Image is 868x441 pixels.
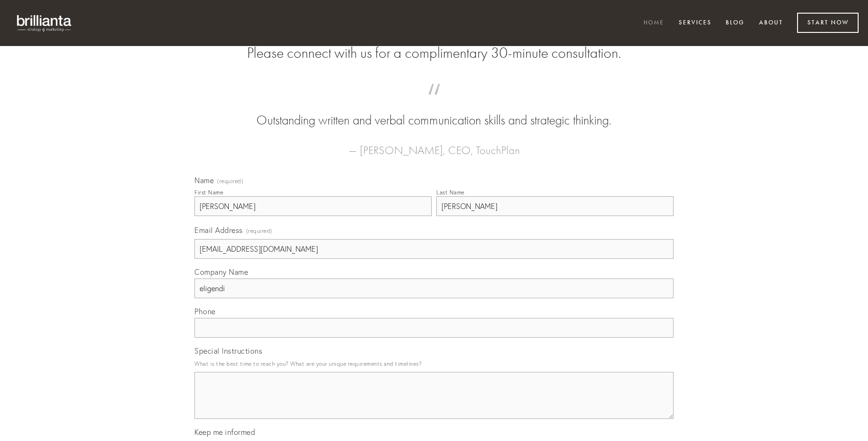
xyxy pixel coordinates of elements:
[673,15,718,31] a: Services
[637,15,670,31] a: Home
[209,93,659,111] span: “
[194,427,255,437] span: Keep me informed
[194,267,248,277] span: Company Name
[194,357,674,370] p: What is the best time to reach you? What are your unique requirements and timelines?
[246,224,272,237] span: (required)
[194,346,262,356] span: Special Instructions
[194,307,216,316] span: Phone
[194,225,243,235] span: Email Address
[436,189,465,196] div: Last Name
[209,130,659,160] figcaption: — [PERSON_NAME], CEO, TouchPlan
[720,15,751,31] a: Blog
[194,189,223,196] div: First Name
[209,93,659,130] blockquote: Outstanding written and verbal communication skills and strategic thinking.
[217,178,243,184] span: (required)
[753,15,789,31] a: About
[9,9,80,37] img: brillianta - research, strategy, marketing
[797,13,859,33] a: Start Now
[194,44,674,62] h2: Please connect with us for a complimentary 30-minute consultation.
[194,176,214,185] span: Name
